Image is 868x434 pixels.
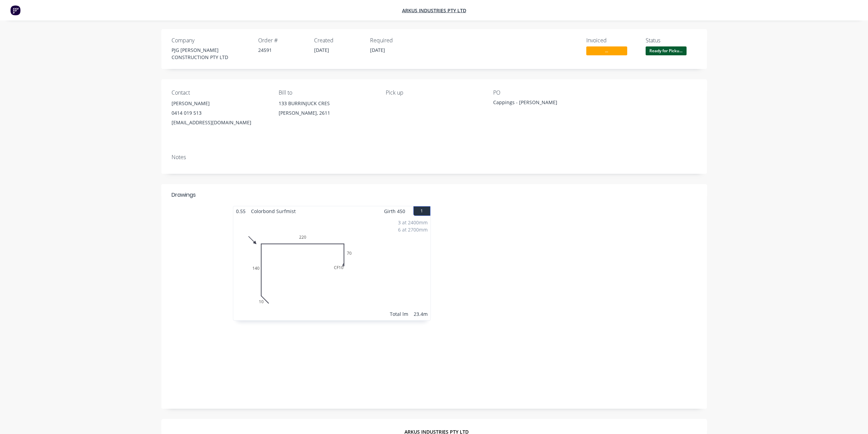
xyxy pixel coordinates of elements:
div: [EMAIL_ADDRESS][DOMAIN_NAME] [172,118,268,127]
div: Invoiced [586,37,637,44]
div: PO [493,89,589,96]
a: ARKUS INDUSTRIES PTY LTD [402,7,466,14]
button: 1 [413,206,430,216]
div: PJG [PERSON_NAME] CONSTRUCTION PTY LTD [172,46,250,61]
span: Ready for Picku... [646,46,687,55]
div: 010140220CF10703 at 2400mm6 at 2700mmTotal lm23.4m [233,216,430,320]
div: Contact [172,89,268,96]
div: Notes [172,154,697,160]
div: 133 BURRINJUCK CRES [279,99,375,108]
span: [DATE] [370,47,385,53]
div: 0414 019 513 [172,108,268,118]
div: Total lm [390,310,408,318]
span: 0.55 [233,206,248,216]
img: Factory [10,5,20,15]
div: Cappings - [PERSON_NAME] [493,99,578,108]
span: ... [586,46,627,55]
div: [PERSON_NAME]0414 019 513[EMAIL_ADDRESS][DOMAIN_NAME] [172,99,268,127]
div: [PERSON_NAME], 2611 [279,108,375,118]
div: Status [646,37,697,44]
span: Girth 450 [384,206,405,216]
div: Company [172,37,250,44]
div: [PERSON_NAME] [172,99,268,108]
span: [DATE] [314,47,329,53]
div: Pick up [386,89,482,96]
div: Order # [258,37,306,44]
div: Required [370,37,418,44]
div: Created [314,37,362,44]
div: 23.4m [414,310,428,318]
div: 3 at 2400mm [398,219,428,226]
div: 6 at 2700mm [398,226,428,233]
div: 133 BURRINJUCK CRES[PERSON_NAME], 2611 [279,99,375,121]
span: Colorbond Surfmist [248,206,298,216]
div: Drawings [172,191,196,199]
div: Bill to [279,89,375,96]
div: 24591 [258,46,306,54]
